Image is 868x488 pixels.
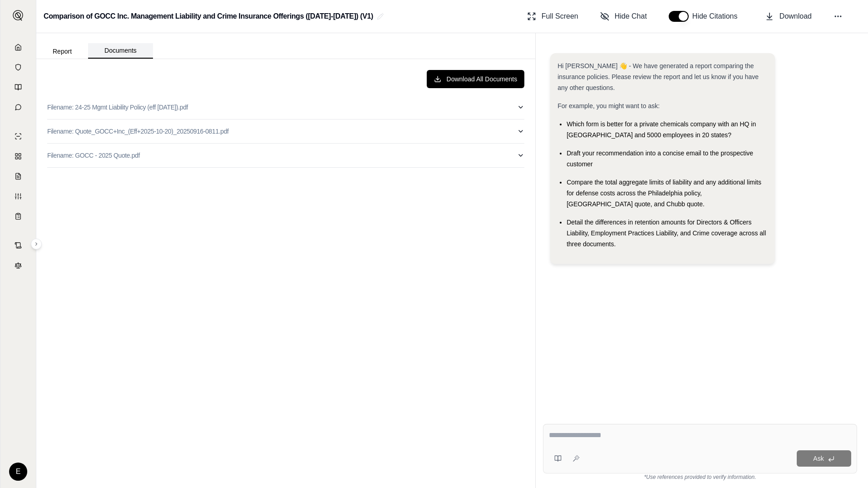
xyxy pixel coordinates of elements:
a: Policy Comparisons [6,147,30,165]
div: *Use references provided to verify information. [543,473,857,481]
p: Filename: GOCC - 2025 Quote.pdf [47,151,140,160]
p: Filename: 24-25 Mgmt Liability Policy (eff [DATE]).pdf [47,103,188,112]
a: Chat [6,98,30,116]
span: Compare the total aggregate limits of liability and any additional limits for defense costs acros... [567,179,761,208]
span: Full Screen [542,11,578,22]
span: Hide Chat [615,11,647,22]
a: Home [6,38,30,56]
a: Legal Search Engine [6,256,30,274]
button: Download [761,7,815,25]
a: Contract Analysis [6,236,30,254]
button: Expand sidebar [31,239,42,249]
button: Hide Chat [597,7,651,25]
span: Ask [813,455,824,462]
span: Which form is better for a private chemicals company with an HQ in [GEOGRAPHIC_DATA] and 5000 emp... [567,120,756,139]
span: Hi [PERSON_NAME] 👋 - We have generated a report comparing the insurance policies. Please review t... [557,62,759,91]
span: Hide Citations [692,11,743,22]
button: Expand sidebar [9,6,27,25]
p: Filename: Quote_GOCC+Inc_(Eff+2025-10-20)_20250916-0811.pdf [47,127,229,136]
span: Draft your recommendation into a concise email to the prospective customer [567,149,753,168]
span: Download [779,11,812,22]
button: Filename: 24-25 Mgmt Liability Policy (eff [DATE]).pdf [47,95,524,119]
a: Coverage Table [6,207,30,225]
a: Documents Vault [6,58,30,76]
a: Single Policy [6,127,30,145]
button: Ask [797,450,851,467]
button: Full Screen [523,7,582,25]
button: Documents [88,43,153,59]
h2: Comparison of GOCC Inc. Management Liability and Crime Insurance Offerings ([DATE]-[DATE]) (V1) [44,8,373,25]
a: Custom Report [6,187,30,205]
a: Prompt Library [6,78,30,96]
button: Filename: GOCC - 2025 Quote.pdf [47,144,524,167]
button: Report [36,44,88,59]
span: For example, you might want to ask: [557,102,660,110]
img: Expand sidebar [13,10,24,21]
a: Claim Coverage [6,167,30,185]
button: Filename: Quote_GOCC+Inc_(Eff+2025-10-20)_20250916-0811.pdf [47,120,524,143]
span: Detail the differences in retention amounts for Directors & Officers Liability, Employment Practi... [567,219,766,248]
div: E [9,463,27,481]
button: Download All Documents [427,70,525,88]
